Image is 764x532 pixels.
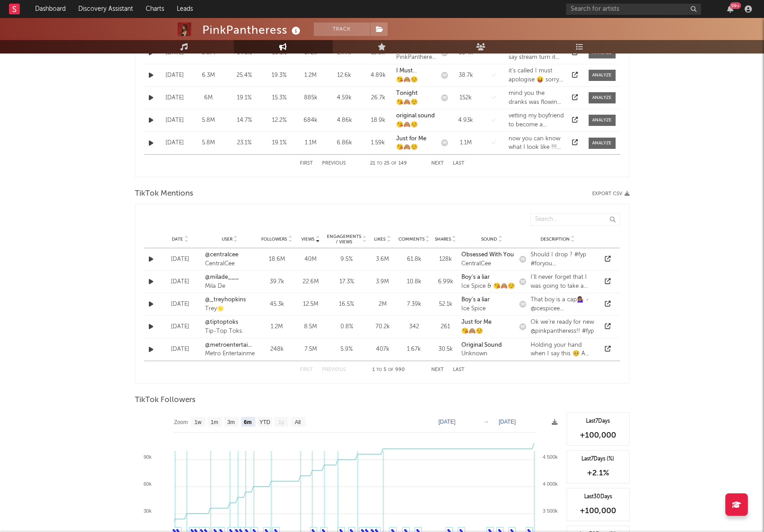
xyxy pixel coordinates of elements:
[299,277,322,286] div: 22.6M
[438,419,456,425] text: [DATE]
[194,419,201,425] text: 1w
[398,277,430,286] div: 10.8k
[398,255,430,264] div: 61.8k
[160,139,189,148] div: [DATE]
[388,368,393,372] span: of
[461,318,491,335] a: Just for Me😘🙈☺️
[431,367,444,372] button: Next
[259,255,295,264] div: 18.6M
[434,277,457,286] div: 6.99k
[396,89,437,107] a: Tonight😘🙈☺️
[396,98,437,107] div: 😘🙈☺️
[299,322,322,331] div: 8.5M
[194,116,223,125] div: 5.8M
[300,161,313,166] button: First
[509,67,564,84] div: it’s called I must apologise 😝 sorry it took 5 months to bring out #ThatNewLookFeeling #BOSSMoves
[228,94,261,103] div: 19.1 %
[531,273,595,291] div: I’ll never forget that I was going to take a shower and these 2 queens were making history outsid...
[266,94,293,103] div: 15.3 %
[572,505,625,516] div: +100,000
[205,295,255,304] a: @_treyhopkins
[435,237,451,242] span: Shares
[364,365,413,376] div: 1 5 990
[205,341,255,350] a: @metroentertainment
[434,322,457,331] div: 261
[259,277,295,286] div: 39.7k
[326,277,367,286] div: 17.3 %
[396,76,437,85] div: 😘🙈☺️
[531,341,595,358] div: Holding your hand when I say this 🥺 A @mileycyrus fan account has issued an apology after fan-mad...
[160,255,201,264] div: [DATE]
[222,237,232,242] span: User
[329,71,360,80] div: 12.6k
[396,136,426,142] strong: Just for Me
[194,139,223,148] div: 5.8M
[531,318,595,335] div: Ok we’re ready for new @pinkpantheress!! #fyp
[326,322,367,331] div: 0.8 %
[329,94,360,103] div: 4.59k
[396,143,437,152] div: 😘🙈☺️
[434,345,457,354] div: 30.5k
[461,250,514,268] a: Obsessed With YouCentralCee
[297,139,324,148] div: 1.1M
[396,53,437,62] div: PinkPantheress
[135,395,196,406] span: TikTok Followers
[530,213,620,226] input: Search...
[228,71,261,80] div: 25.4 %
[259,345,295,354] div: 248k
[326,234,362,245] span: Engagements / Views
[135,188,193,199] span: TikTok Mentions
[299,300,322,309] div: 12.5M
[371,300,394,309] div: 2M
[205,349,255,358] div: Metro Entertainment
[259,300,295,309] div: 45.3k
[572,468,625,478] div: +2.1 %
[431,161,444,166] button: Next
[371,322,394,331] div: 70.2k
[314,22,370,36] button: Track
[452,116,479,125] div: 4.93k
[205,282,255,291] div: Mila De
[542,454,558,460] text: 4 500k
[461,273,515,291] a: Boy's a liarIce Spice & 😘🙈☺️
[365,116,392,125] div: 18.9k
[391,161,397,165] span: of
[499,419,516,425] text: [DATE]
[396,90,418,96] strong: Tonight
[461,341,502,358] a: Original SoundUnknown
[461,319,491,325] strong: Just for Me
[205,273,255,282] a: @milade___
[295,419,300,425] text: All
[322,161,346,166] button: Previous
[326,300,367,309] div: 16.5 %
[299,345,322,354] div: 7.5M
[509,134,564,152] div: now you can know what I look like !!! #fyp #PerfectMarcJacobs
[592,191,630,197] button: Export CSV
[194,71,223,80] div: 6.3M
[329,116,360,125] div: 4.86k
[396,112,437,129] a: original sound😘🙈☺️
[205,250,255,259] a: @centralcee
[481,237,497,242] span: Sound
[452,139,479,148] div: 1.1M
[160,71,189,80] div: [DATE]
[461,349,502,358] div: Unknown
[266,139,293,148] div: 19.1 %
[205,259,255,268] div: CentralCee
[452,94,479,103] div: 152k
[531,250,595,268] div: Should I drop ? #fyp #foryou @pinkpantheress
[160,322,201,331] div: [DATE]
[396,113,435,119] strong: original sound
[541,237,570,242] span: Description
[509,89,564,107] div: mind you the dranks was flowing that day #newmusic @[GEOGRAPHIC_DATA]
[434,255,457,264] div: 128k
[365,71,392,80] div: 4.89k
[461,274,490,280] strong: Boy's a liar
[244,419,251,425] text: 6m
[461,259,514,268] div: CentralCee
[396,134,437,152] a: Just for Me😘🙈☺️
[461,327,491,336] div: 😘🙈☺️
[730,2,741,9] div: 99 +
[542,508,558,514] text: 3 500k
[398,345,430,354] div: 1.67k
